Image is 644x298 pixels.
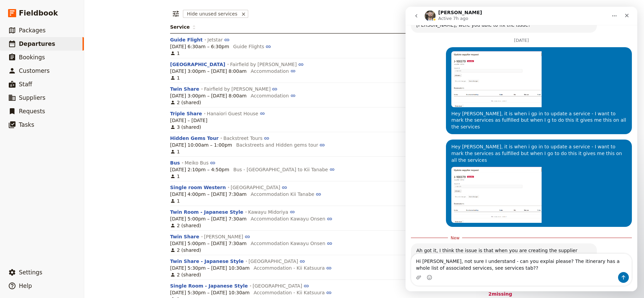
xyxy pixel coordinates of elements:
span: [DATE] 5:30pm – [DATE] 10:30am [170,289,250,296]
button: Accommodation - Kii Katsuura [254,265,332,271]
button: Twin Share [170,86,199,92]
button: Single room Western [170,184,226,191]
span: [DATE] 5:00pm – [DATE] 7:30am [170,240,247,247]
button: Upload attachment [10,268,16,273]
span: Fieldbook [19,8,58,18]
a: Hanaiori Guest House [207,111,265,116]
span: 1 [170,198,180,204]
span: [DATE] 2:10pm – 4:50pm [170,166,229,173]
button: Accommodation [251,68,296,74]
button: Bus [170,159,180,166]
a: Fairfield by [PERSON_NAME] [204,86,278,92]
span: Staff [19,81,32,88]
button: Backstreets and Hidden gems tour [236,142,325,148]
button: Hidden Gems Tour [170,135,219,142]
a: [GEOGRAPHIC_DATA] [249,259,305,264]
a: [GEOGRAPHIC_DATA] [253,283,309,289]
a: Jetstar [207,37,230,42]
a: [GEOGRAPHIC_DATA] [231,185,287,190]
button: Remove [239,10,248,18]
textarea: Message… [6,247,226,265]
span: 2 (shared) [170,247,201,254]
span: [DATE] 3:00pm – [DATE] 8:00am [170,92,247,99]
span: [DATE] 5:30pm – [DATE] 10:30am [170,265,250,271]
button: Emoji picker [21,268,27,273]
a: Backstreet Tours [223,136,269,141]
span: 2 (shared) [170,271,201,278]
span: Service [170,24,196,30]
span: 1 [170,50,180,57]
span: 2 (shared) [170,99,201,106]
span: 2 (shared) [170,222,201,229]
span: Help [19,282,32,289]
span: [DATE] 6:30am – 6:30pm [170,43,229,50]
button: Guide Flight [170,36,203,43]
span: [DATE] – [DATE] [170,117,207,124]
button: Twin Share - Japanese Style [170,258,244,265]
span: Bookings [19,54,45,61]
span: 1 [170,173,180,180]
a: [PERSON_NAME] [204,234,250,239]
button: Guide Flights [233,43,271,50]
span: Tasks [19,121,34,128]
span: Requests [19,108,45,115]
span: Hide unused services [183,10,239,18]
span: Suppliers [19,94,45,101]
button: Accommodation Kawayu Onsen [251,215,332,222]
button: [GEOGRAPHIC_DATA] [170,61,225,68]
a: Meiko Bus [185,160,216,166]
span: 3 (shared) [170,124,201,130]
button: Triple Share [170,110,202,117]
button: Twin Room - Japanese Style [170,209,243,215]
a: Kawayu Midoriya [248,209,295,215]
button: Bus - [GEOGRAPHIC_DATA] to Kii Tanabe [233,166,335,173]
span: 1 [170,148,180,155]
span: [DATE] 5:00pm – [DATE] 7:30am [170,215,247,222]
button: Twin Share [170,233,199,240]
iframe: Intercom live chat [406,7,637,291]
span: Departures [19,40,55,47]
span: [DATE] 4:00pm – [DATE] 7:30am [170,191,247,198]
button: Accommodation [251,92,296,99]
span: Packages [19,27,45,34]
button: Single Room - Japanese Style [170,282,248,289]
th: Service [170,21,423,33]
button: Send a message… [213,265,223,276]
span: 1 [170,74,180,81]
a: Fairfield by [PERSON_NAME] [230,62,303,67]
span: [DATE] 10:00am – 1:00pm [170,142,232,148]
span: [DATE] 3:00pm – [DATE] 8:00am [170,68,247,74]
button: Accommodation - Kii Katsuura [254,289,332,296]
button: Filter reservations [170,8,182,20]
span: 2 missing [476,291,525,297]
button: Accommodation Kii Tanabe [251,191,321,198]
span: Settings [19,269,42,276]
span: Customers [19,67,50,74]
button: Accommodation Kawayu Onsen [251,240,332,247]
